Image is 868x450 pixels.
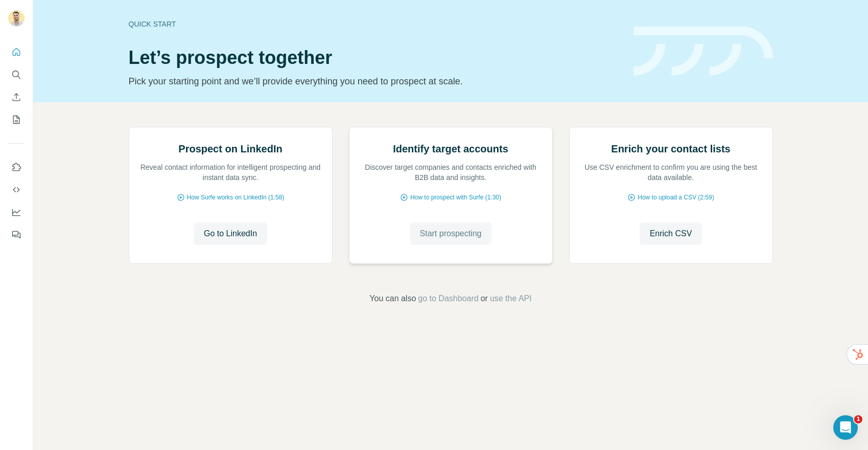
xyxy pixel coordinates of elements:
[634,27,773,76] img: banner
[187,193,285,202] span: How Surfe works on LinkedIn (1:58)
[420,228,482,240] span: Start prospecting
[139,162,322,183] p: Reveal contact information for intelligent prospecting and instant data sync.
[194,222,267,245] button: Go to LinkedIn
[369,292,416,305] span: You can also
[204,228,257,240] span: Go to LinkedIn
[833,415,858,440] iframe: Intercom live chat
[8,88,25,106] button: Enrich CSV
[8,181,25,199] button: Use Surfe API
[410,222,492,245] button: Start prospecting
[178,142,282,156] h2: Prospect on LinkedIn
[580,162,762,183] p: Use CSV enrichment to confirm you are using the best data available.
[640,222,702,245] button: Enrich CSV
[650,228,692,240] span: Enrich CSV
[129,48,621,68] h1: Let’s prospect together
[410,193,501,202] span: How to prospect with Surfe (1:30)
[854,415,862,423] span: 1
[8,43,25,61] button: Quick start
[8,110,25,129] button: My lists
[8,10,25,27] img: Avatar
[418,292,478,305] button: go to Dashboard
[360,162,542,183] p: Discover target companies and contacts enriched with B2B data and insights.
[8,158,25,176] button: Use Surfe on LinkedIn
[638,193,714,202] span: How to upload a CSV (2:59)
[490,292,532,305] button: use the API
[129,74,621,88] p: Pick your starting point and we’ll provide everything you need to prospect at scale.
[481,292,488,305] span: or
[8,65,25,84] button: Search
[611,142,730,156] h2: Enrich your contact lists
[8,226,25,244] button: Feedback
[8,203,25,221] button: Dashboard
[393,142,508,156] h2: Identify target accounts
[129,19,621,29] div: Quick start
